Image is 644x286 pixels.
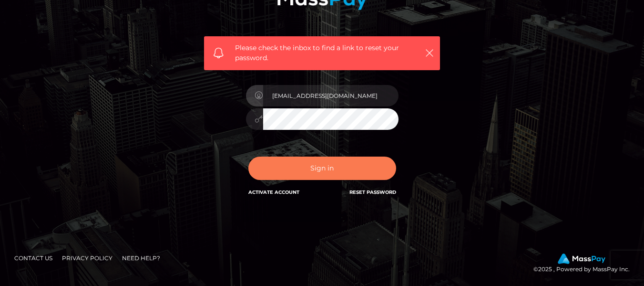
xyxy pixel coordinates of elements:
[235,43,409,63] span: Please check the inbox to find a link to reset your password.
[10,251,56,265] a: Contact Us
[558,254,605,264] img: MassPay
[118,251,164,265] a: Need Help?
[248,189,299,195] a: Activate Account
[349,189,396,195] a: Reset Password
[263,85,399,106] input: E-mail...
[58,251,116,265] a: Privacy Policy
[248,157,396,180] button: Sign in
[533,253,637,274] div: © 2025 , Powered by MassPay Inc.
